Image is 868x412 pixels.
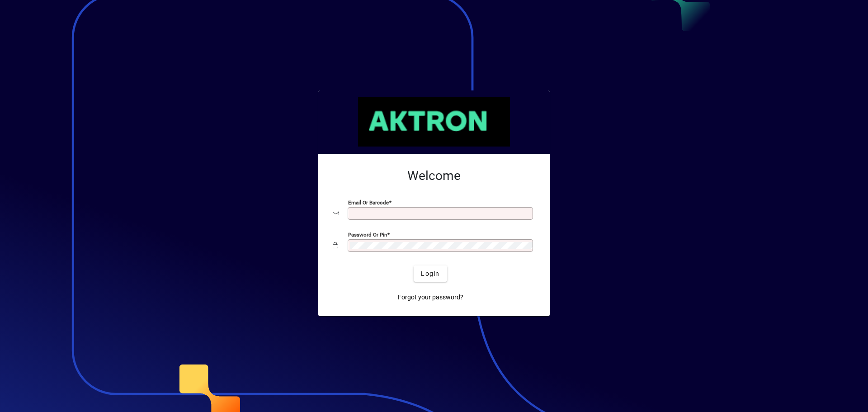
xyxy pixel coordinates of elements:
span: Login [421,269,439,279]
mat-label: Email or Barcode [348,199,389,206]
a: Forgot your password? [394,289,467,305]
mat-label: Password or Pin [348,232,387,238]
span: Forgot your password? [398,293,463,302]
h2: Welcome [333,168,535,184]
button: Login [414,265,447,282]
